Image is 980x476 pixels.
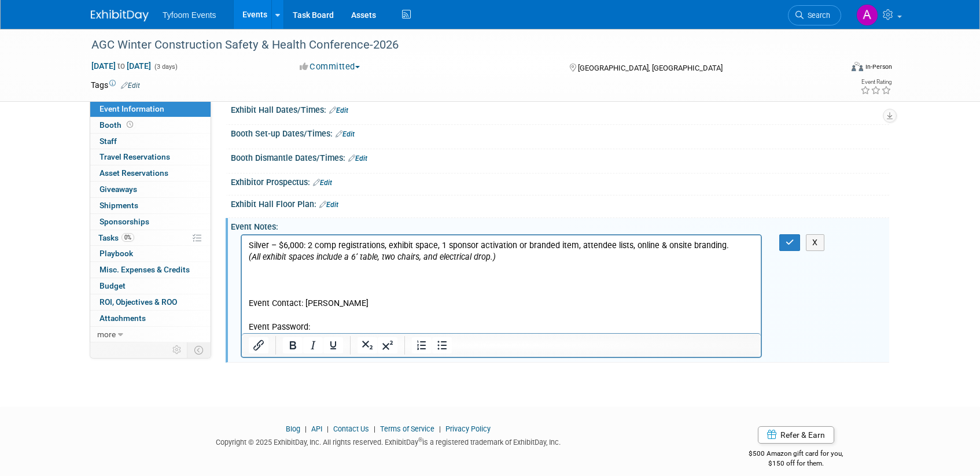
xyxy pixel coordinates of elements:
[231,149,889,164] div: Booth Dismantle Dates/Times:
[167,342,187,357] td: Personalize Event Tab Strip
[578,64,723,72] span: [GEOGRAPHIC_DATA], [GEOGRAPHIC_DATA]
[333,425,369,433] a: Contact Us
[412,337,432,353] button: Numbered list
[90,101,211,117] a: Event Information
[90,149,211,165] a: Travel Reservations
[856,4,878,26] img: Angie Nichols
[860,79,891,85] div: Event Rating
[378,337,397,353] button: Superscript
[100,281,126,290] span: Budget
[90,262,211,278] a: Misc. Expenses & Credits
[124,120,135,129] span: Booth not reserved yet
[100,120,135,130] span: Booth
[758,426,834,444] a: Refer & Earn
[100,136,117,146] span: Staff
[121,82,140,90] a: Edit
[303,337,323,353] button: Italic
[283,337,303,353] button: Bold
[336,130,355,138] a: Edit
[436,425,444,433] span: |
[324,425,331,433] span: |
[703,459,890,468] div: $150 off for them.
[852,62,863,71] img: Format-Inperson.png
[358,337,377,353] button: Subscript
[90,198,211,213] a: Shipments
[865,62,892,71] div: In-Person
[249,337,268,353] button: Insert/edit link
[371,425,378,433] span: |
[100,201,138,210] span: Shipments
[90,311,211,326] a: Attachments
[432,337,452,353] button: Bullet list
[418,437,422,443] sup: ®
[90,246,211,261] a: Playbook
[121,233,134,242] span: 0%
[90,278,211,294] a: Budget
[302,425,310,433] span: |
[231,174,889,189] div: Exhibitor Prospectus:
[100,297,177,307] span: ROI, Objectives & ROO
[100,185,137,194] span: Giveaways
[703,441,890,468] div: $500 Amazon gift card for you,
[98,233,134,242] span: Tasks
[91,10,149,21] img: ExhibitDay
[90,182,211,197] a: Giveaways
[773,60,892,78] div: Event Format
[91,61,152,71] span: [DATE] [DATE]
[91,434,686,448] div: Copyright © 2025 ExhibitDay, Inc. All rights reserved. ExhibitDay is a registered trademark of Ex...
[311,425,322,433] a: API
[806,234,824,251] button: X
[100,104,164,113] span: Event Information
[97,330,116,339] span: more
[90,214,211,230] a: Sponsorships
[100,217,149,226] span: Sponsorships
[231,195,889,211] div: Exhibit Hall Floor Plan:
[313,179,332,187] a: Edit
[90,294,211,310] a: ROI, Objectives & ROO
[116,61,127,71] span: to
[296,61,364,73] button: Committed
[100,313,146,323] span: Attachments
[231,101,889,116] div: Exhibit Hall Dates/Times:
[231,125,889,140] div: Booth Set-up Dates/Times:
[91,79,140,91] td: Tags
[100,152,170,161] span: Travel Reservations
[100,265,190,274] span: Misc. Expenses & Credits
[286,425,300,433] a: Blog
[329,106,348,115] a: Edit
[319,201,338,209] a: Edit
[153,63,178,71] span: (3 days)
[87,35,824,56] div: AGC Winter Construction Safety & Health Conference-2026
[380,425,434,433] a: Terms of Service
[242,235,761,333] iframe: Rich Text Area
[788,5,841,25] a: Search
[348,154,367,163] a: Edit
[804,11,830,20] span: Search
[90,230,211,246] a: Tasks0%
[100,168,168,178] span: Asset Reservations
[445,425,491,433] a: Privacy Policy
[90,117,211,133] a: Booth
[231,218,889,233] div: Event Notes:
[187,342,211,357] td: Toggle Event Tabs
[90,327,211,342] a: more
[90,165,211,181] a: Asset Reservations
[90,134,211,149] a: Staff
[163,10,216,20] span: Tyfoom Events
[100,249,133,258] span: Playbook
[323,337,343,353] button: Underline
